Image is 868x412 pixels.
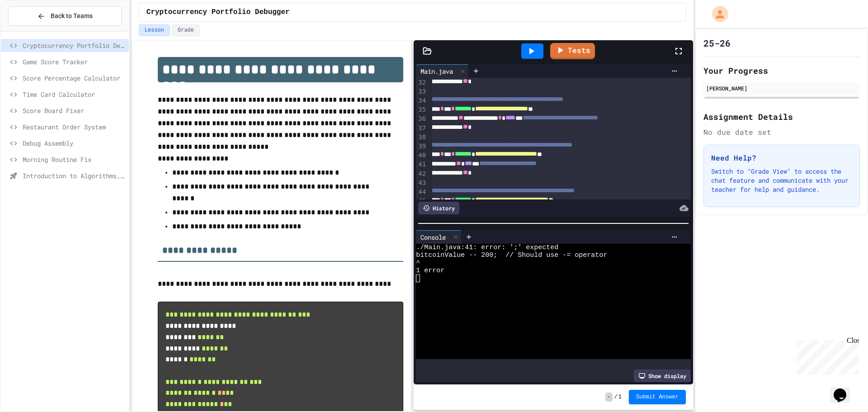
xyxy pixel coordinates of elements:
[618,393,622,401] span: 1
[4,4,62,57] div: Chat with us now!Close
[23,90,125,99] span: Time Card Calculator
[23,41,125,50] span: Cryptocurrency Portfolio Debugger
[416,78,427,87] div: 32
[23,138,125,148] span: Debug Assembly
[416,267,444,275] span: 1 error
[636,393,679,401] span: Submit Answer
[703,110,860,123] h2: Assignment Details
[23,57,125,66] span: Game Score Tracker
[416,96,427,105] div: 34
[793,336,859,375] iframe: chat widget
[703,127,860,137] div: No due date set
[614,393,618,401] span: /
[416,114,427,123] div: 36
[416,64,469,78] div: Main.java
[23,122,125,132] span: Restaurant Order System
[416,232,450,242] div: Console
[51,11,93,21] span: Back to Teams
[416,160,427,169] div: 41
[23,155,125,164] span: Morning Routine Fix
[416,87,427,96] div: 33
[416,244,558,251] span: ./Main.java:41: error: ';' expected
[146,7,290,18] span: Cryptocurrency Portfolio Debugger
[8,6,122,26] button: Back to Teams
[172,24,200,36] button: Grade
[416,142,427,151] div: 39
[23,106,125,115] span: Score Board Fixer
[416,230,462,244] div: Console
[418,202,459,214] div: History
[706,84,857,92] div: [PERSON_NAME]
[703,4,731,24] div: My Account
[23,73,125,83] span: Score Percentage Calculator
[634,369,691,382] div: Show display
[416,151,427,160] div: 40
[550,43,595,59] a: Tests
[416,170,427,179] div: 42
[139,24,170,36] button: Lesson
[416,133,427,142] div: 38
[416,124,427,133] div: 37
[416,197,427,206] div: 45
[416,66,458,76] div: Main.java
[703,37,731,49] h1: 25-26
[703,64,860,77] h2: Your Progress
[416,188,427,197] div: 44
[711,152,852,163] h3: Need Help?
[23,171,125,180] span: Introduction to Algorithms, Programming, and Compilers
[830,376,859,403] iframe: chat widget
[629,390,686,404] button: Submit Answer
[605,393,612,402] span: -
[416,251,607,259] span: bitcoinValue -- 200; // Should use -= operator
[416,105,427,114] div: 35
[416,259,420,267] span: ^
[416,179,427,188] div: 43
[711,167,852,194] p: Switch to "Grade View" to access the chat feature and communicate with your teacher for help and ...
